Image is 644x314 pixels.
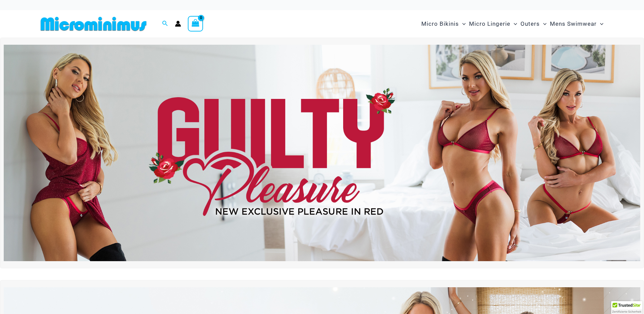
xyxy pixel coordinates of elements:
img: Guilty Pleasures Red Lingerie [4,45,640,261]
nav: Site Navigation [419,13,606,35]
a: Micro BikinisMenu ToggleMenu Toggle [420,14,467,34]
span: Menu Toggle [459,15,466,33]
div: TrustedSite Certified [611,301,642,314]
span: Menu Toggle [540,15,547,33]
a: Micro LingerieMenu ToggleMenu Toggle [467,14,519,34]
span: Menu Toggle [510,15,517,33]
span: Micro Lingerie [469,15,510,33]
span: Menu Toggle [597,15,603,33]
span: Micro Bikinis [421,15,459,33]
span: Outers [520,15,540,33]
img: MM SHOP LOGO FLAT [38,16,149,32]
a: Mens SwimwearMenu ToggleMenu Toggle [548,14,605,34]
span: Mens Swimwear [550,15,597,33]
a: Account icon link [175,21,181,27]
a: Search icon link [162,20,168,28]
a: OutersMenu ToggleMenu Toggle [519,14,548,34]
a: View Shopping Cart, empty [188,16,203,32]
